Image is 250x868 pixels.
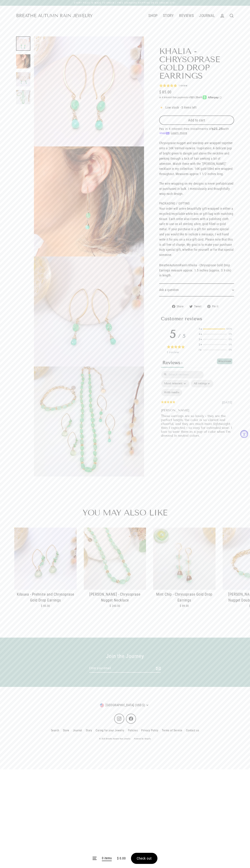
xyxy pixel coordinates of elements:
a: Journal [71,727,84,734]
div: 0 reviews with 4 stars [203,334,227,335]
span: 0 % [228,343,232,346]
img: Celedon - Chrysoprase Nugget Necklace new main image | Breathe Autumn Rain Artisan Jewelry [84,528,146,590]
span: With media [164,391,179,394]
a: Breathe Autumn Rain Jewelry [16,14,93,18]
div: Product Reviews and Questions tabs [161,358,184,368]
h2: Customer reviews [161,316,232,323]
span: $ 0.00 [117,856,126,861]
span: © 2025 Breathe Autumn Rain Jewelry [97,738,132,740]
button: Add to cart [159,116,234,125]
span: Add to cart [188,118,205,122]
a: Kilauea - Prehnite and Chrysoprase Gold Drop Earrings main image | Breathe Autumn Rain Artisan Je... [14,528,77,613]
a: SHOP [146,11,160,20]
a: Policies [126,727,140,734]
div: 0 reviews with 3 stars0% [199,338,232,341]
div: 0 reviews with 4 stars0% [199,333,232,336]
span: 0 % [228,348,232,351]
img: Celedon Khalia Kilauea Green Ensemble Set main image | Breathe Autumn Rain Artisan Jewelry [16,90,30,104]
input: Enter your email [89,664,161,673]
a: STORY [160,11,176,20]
div: Join the Journey [57,652,193,661]
span: 5 [199,327,200,330]
span: Pin it [211,304,221,309]
span: 4 [199,333,200,336]
span: 1 [199,348,200,351]
div: [PERSON_NAME] - Chrysoprase Nugget Necklace [84,592,146,603]
a: REVIEWS [176,11,196,20]
a: Privacy Policy [139,727,160,734]
: Chrysoprase nugget and teardrop are wrapped together onto a 24K Vermeil earwire. Inspiration: A d... [159,141,233,176]
span: 0 % [228,333,232,336]
div: Mint Chip - Chrysoprase Gold Drop Earrings [153,592,216,603]
span: $ 85.00 [41,604,50,608]
a: Search [49,727,61,734]
span: 3 [199,338,200,341]
select: Filter by: [191,380,213,387]
div: / 5 [178,333,185,339]
div: 0 reviews with 1 stars [202,349,227,350]
img: Khalia - Chrysoprase Gold Drop Earrings life style image | Breathe Autumn Rain Artisan Jewelry [16,54,30,69]
span: [GEOGRAPHIC_DATA] (USD $) [104,703,145,708]
a: Mint Chip - Chrysoprase Gold Drop Earrings main image | Breathe Autumn Rain Jewelry Mint Chip - C... [153,528,216,613]
div: 1 review [179,84,187,88]
div: Average rating is 5 stars [170,327,185,341]
div: 5 star review [161,400,175,405]
button: 5 stars, 1 ratings [159,84,187,88]
a: Story [84,727,94,734]
p: These earrings are so lovely - they are the perfect length, the color is so vibrant and cheerful,... [161,414,232,438]
a: Celedon - Chrysoprase Nugget Necklace new main image | Breathe Autumn Rain Artisan Jewelry [PERSO... [84,528,146,613]
span: 2 [199,343,200,346]
a: Contact us [184,727,201,734]
button: Check out [131,853,157,864]
small: 1 [181,362,182,365]
img: Mint Chip - Chrysoprase Gold Drop Earrings main image | Breathe Autumn Rain Jewelry [153,528,216,590]
div: Primary [93,11,218,20]
div: [PERSON_NAME] [161,408,189,413]
span: 100 % [226,327,232,330]
a: Terms of Service [160,727,184,734]
span: $ 85.00 [159,89,172,95]
h1: Khalia - Chrysoprase Gold Drop Earrings [159,47,234,80]
h2: You may also like [16,509,234,517]
span: Check out [137,856,152,860]
button: Reviews [161,358,184,368]
div: 0 reviews with 2 stars [203,344,227,345]
a: 0 items [102,856,112,861]
div: 5 [170,327,176,341]
span: $ 89.00 [180,604,189,608]
span: Low stock - 5 items left [165,105,197,110]
a: Powered by Shopify [134,738,151,740]
a: JOURNAL [196,11,217,20]
a: Caring for your Jewelry [94,727,126,734]
span: The wire wrapping on my designs is never prefabricated or purchased in bulk. I meticulously and t... [159,182,234,196]
select: Sort by: [161,380,189,387]
button: Write a review, opens in a new tab [217,358,232,364]
img: Kilauea - Prehnite and Chrysoprase Gold Drop Earrings main image | Breathe Autumn Rain Artisan Je... [14,528,77,590]
button: [GEOGRAPHIC_DATA] (USD $) [100,701,150,709]
div: Kilauea - Prehnite and Chrysoprase Gold Drop Earrings [14,592,77,603]
span: 0 % [228,338,232,341]
div: 0 reviews with 1 stars0% [199,348,232,351]
div: 1 reviews with 5 stars100% [199,327,232,330]
div: 0 reviews with 2 stars0% [199,343,232,346]
div: 1 reviews with 5 stars [203,328,225,330]
div: [DATE] [222,400,232,405]
span: PACKAGING / GIFTING Your order will arrive beautifully gift wrapped in either a recycled/recyclab... [159,201,234,277]
input: Search [161,371,204,378]
div: 0 reviews with 3 stars [203,339,227,340]
span: Tweet [194,304,204,309]
div: 1 review [167,350,188,354]
span: $ 240.00 [110,604,120,608]
button: Accessibility Widget, click to open [240,430,248,438]
a: Store [61,727,71,734]
img: Khalia - Chrysoprase Gold Drop Earrings main alt image | Breathe Autumn Rain Artisan Jewelry [16,72,30,86]
button: Ask a question [159,283,234,296]
span: Share [176,304,186,309]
